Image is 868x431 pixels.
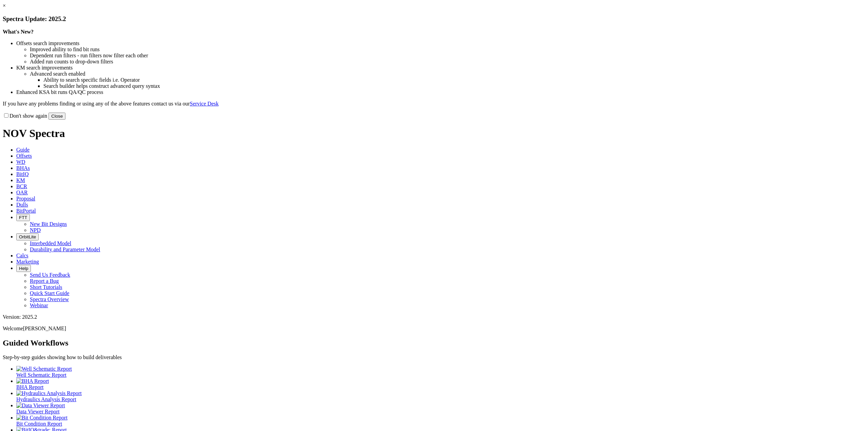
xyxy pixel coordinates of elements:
span: Guide [16,147,29,153]
li: Dependent run filters - run filters now filter each other [30,53,865,59]
a: Durability and Parameter Model [30,247,100,252]
strong: What's New? [3,29,34,35]
span: Marketing [16,259,39,265]
a: Interbedded Model [30,240,71,246]
li: Offsets search improvements [16,40,865,46]
h1: NOV Spectra [3,127,865,140]
div: Version: 2025.2 [3,314,865,320]
a: Spectra Overview [30,296,69,302]
a: Service Desk [190,101,219,106]
p: Welcome [3,326,865,332]
li: Improved ability to find bit runs [30,46,865,53]
img: Well Schematic Report [16,366,72,372]
li: Enhanced KSA bit runs QA/QC process [16,89,865,95]
label: Don't show again [3,113,47,119]
span: FTT [19,215,27,220]
span: Help [19,266,28,271]
span: OrbitLite [19,234,36,239]
span: BCR [16,183,27,189]
h2: Guided Workflows [3,338,865,348]
img: Bit Condition Report [16,415,67,421]
span: BHAs [16,165,30,171]
span: Data Viewer Report [16,409,60,414]
a: Short Tutorials [30,284,62,290]
a: × [3,3,6,8]
p: If you have any problems finding or using any of the above features contact us via our [3,101,865,107]
li: Advanced search enabled [30,71,865,77]
span: Offsets [16,153,32,159]
input: Don't show again [4,113,8,118]
a: Send Us Feedback [30,272,70,278]
a: Webinar [30,302,48,308]
li: Ability to search specific fields i.e. Operator [43,77,865,83]
a: Quick Start Guide [30,290,69,296]
li: Search builder helps construct advanced query syntax [43,83,865,89]
a: New Bit Designs [30,221,67,227]
span: Bit Condition Report [16,421,62,427]
span: BitIQ [16,171,28,177]
a: NPD [30,227,41,233]
img: BHA Report [16,378,49,384]
li: KM search improvements [16,65,865,71]
span: Proposal [16,196,35,201]
h3: Spectra Update: 2025.2 [3,15,865,23]
span: Well Schematic Report [16,372,66,378]
span: Hydraulics Analysis Report [16,396,76,402]
span: WD [16,159,25,165]
span: OAR [16,190,28,195]
p: Step-by-step guides showing how to build deliverables [3,354,865,360]
img: Hydraulics Analysis Report [16,390,82,396]
span: BitPortal [16,208,36,214]
span: [PERSON_NAME] [23,326,66,331]
span: KM [16,177,25,183]
span: Dulls [16,202,28,208]
button: Close [48,113,65,120]
li: Added run counts to drop-down filters [30,59,865,65]
span: Calcs [16,253,28,258]
span: BHA Report [16,384,43,390]
img: Data Viewer Report [16,403,65,409]
a: Report a Bug [30,278,59,284]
